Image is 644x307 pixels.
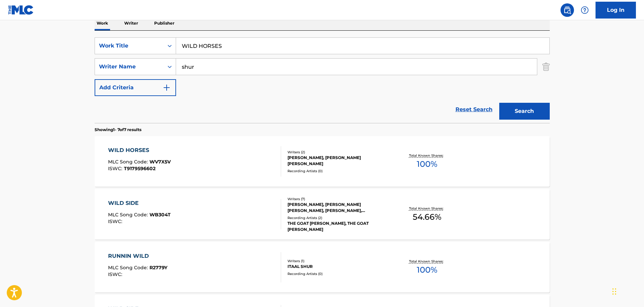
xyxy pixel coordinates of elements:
div: THE GOAT [PERSON_NAME], THE GOAT [PERSON_NAME] [287,220,389,233]
span: R2779Y [149,265,167,271]
span: ISWC : [108,218,124,224]
span: ISWC : [108,165,124,172]
button: Add Criteria [95,79,176,96]
p: Work [95,16,110,30]
p: Publisher [152,16,176,30]
span: WB304T [149,212,171,218]
div: ITAAL SHUR [287,264,389,270]
a: RUNNIN WILDMLC Song Code:R2779YISWC:Writers (1)ITAAL SHURRecording Artists (0)Total Known Shares:... [95,242,550,293]
div: Writers ( 1 ) [287,258,389,264]
div: Writer Name [99,63,160,71]
span: MLC Song Code : [108,212,149,218]
span: 100 % [417,158,437,170]
p: Total Known Shares: [409,153,445,158]
a: Reset Search [452,102,496,117]
a: WILD SIDEMLC Song Code:WB304TISWC:Writers (7)[PERSON_NAME], [PERSON_NAME] [PERSON_NAME], [PERSON_... [95,189,550,240]
p: Showing 1 - 7 of 7 results [95,127,141,133]
span: 54.66 % [413,211,441,223]
div: Writers ( 2 ) [287,150,389,155]
div: [PERSON_NAME], [PERSON_NAME] [PERSON_NAME], [PERSON_NAME], [PERSON_NAME], [PERSON_NAME], [PERSON_... [287,202,389,214]
img: search [563,6,571,14]
span: WV7X5V [149,159,171,165]
span: T9179596602 [124,165,156,172]
span: MLC Song Code : [108,159,149,165]
iframe: Chat Widget [610,275,644,307]
div: [PERSON_NAME], [PERSON_NAME] [PERSON_NAME] [287,155,389,167]
img: help [581,6,589,14]
a: Log In [596,2,636,19]
p: Total Known Shares: [409,206,445,211]
a: WILD HORSESMLC Song Code:WV7X5VISWC:T9179596602Writers (2)[PERSON_NAME], [PERSON_NAME] [PERSON_NA... [95,136,550,187]
a: Public Search [561,3,574,17]
div: WILD HORSES [108,146,171,154]
div: Drag [612,281,616,302]
div: Recording Artists ( 2 ) [287,215,389,220]
button: Search [499,103,550,120]
div: WILD SIDE [108,199,171,207]
p: Total Known Shares: [409,259,445,264]
form: Search Form [95,37,550,123]
div: Work Title [99,42,160,50]
div: Recording Artists ( 0 ) [287,271,389,276]
img: 9d2ae6d4665cec9f34b9.svg [163,84,171,92]
span: MLC Song Code : [108,265,149,271]
img: Delete Criterion [542,58,550,75]
p: Writer [122,16,140,30]
img: MLC Logo [8,5,34,15]
div: RUNNIN WILD [108,252,167,260]
span: ISWC : [108,271,124,277]
div: Help [578,3,591,17]
div: Recording Artists ( 0 ) [287,168,389,174]
span: 100 % [417,264,437,276]
div: Writers ( 7 ) [287,196,389,202]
